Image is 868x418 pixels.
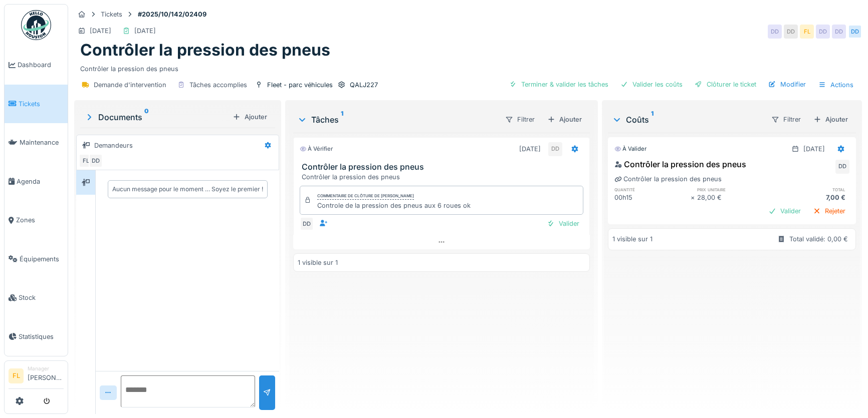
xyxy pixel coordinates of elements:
div: Demandeurs [94,141,133,150]
div: Tâches accomplies [189,80,247,90]
div: QALJ227 [350,80,378,90]
div: × [691,193,697,202]
h3: Contrôler la pression des pneus [302,162,585,172]
div: Contrôler la pression des pneus [614,174,722,184]
a: Tickets [5,85,68,124]
img: Badge_color-CXgf-gQk.svg [21,10,51,40]
div: 1 visible sur 1 [612,234,653,244]
div: Clôturer le ticket [691,78,760,91]
div: 28,00 € [697,193,773,202]
div: 7,00 € [773,193,849,202]
span: Statistiques [19,332,64,341]
div: DD [848,25,862,39]
div: Rejeter [809,204,849,218]
li: FL [9,368,24,383]
div: 1 visible sur 1 [298,258,338,267]
div: Modifier [764,78,810,91]
div: DD [768,25,782,39]
a: Agenda [5,162,68,201]
div: Coûts [612,114,763,126]
div: Contrôler la pression des pneus [614,158,746,170]
div: [DATE] [134,26,156,36]
sup: 0 [144,111,149,123]
div: Commentaire de clôture de [PERSON_NAME] [317,193,414,200]
div: Aucun message pour le moment … Soyez le premier ! [112,185,263,194]
div: Contrôler la pression des pneus [302,172,585,182]
sup: 1 [651,114,654,126]
div: 00h15 [614,193,691,202]
div: À vérifier [300,145,333,153]
div: [DATE] [519,144,541,154]
div: [DATE] [803,144,825,154]
div: Tickets [101,10,122,19]
div: DD [835,160,849,174]
div: Filtrer [767,112,805,127]
h6: total [773,186,849,193]
div: Valider [764,204,805,218]
div: DD [89,154,103,168]
div: Total validé: 0,00 € [789,234,848,244]
strong: #2025/10/142/02409 [134,10,210,19]
a: Stock [5,278,68,317]
div: [DATE] [90,26,111,36]
span: Stock [19,293,64,302]
div: Valider les coûts [616,78,687,91]
div: Ajouter [229,110,271,124]
h6: quantité [614,186,691,193]
span: Agenda [17,177,64,186]
div: Fleet - parc véhicules [267,80,333,90]
span: Dashboard [18,60,64,70]
a: Zones [5,201,68,240]
div: DD [300,217,314,231]
div: Actions [814,78,858,92]
div: Demande d'intervention [94,80,166,90]
div: DD [832,25,846,39]
a: FL Manager[PERSON_NAME] [9,365,64,389]
div: DD [816,25,830,39]
a: Équipements [5,240,68,279]
div: Valider [543,217,583,230]
span: Équipements [20,254,64,264]
a: Maintenance [5,123,68,162]
div: Terminer & valider les tâches [505,78,612,91]
div: À valider [614,145,646,153]
h1: Contrôler la pression des pneus [80,41,330,60]
div: Ajouter [543,113,586,126]
sup: 1 [341,114,343,126]
div: Manager [28,365,64,372]
div: Contrôler la pression des pneus [80,60,856,74]
div: FL [79,154,93,168]
div: Documents [84,111,229,123]
div: Ajouter [809,113,852,126]
span: Tickets [19,99,64,109]
div: FL [800,25,814,39]
div: Filtrer [501,112,539,127]
span: Zones [16,215,64,225]
div: DD [784,25,798,39]
a: Dashboard [5,46,68,85]
li: [PERSON_NAME] [28,365,64,386]
h6: prix unitaire [697,186,773,193]
a: Statistiques [5,317,68,356]
span: Maintenance [20,138,64,147]
div: DD [548,142,562,156]
div: Controle de la pression des pneus aux 6 roues ok [317,201,471,210]
div: Tâches [297,114,497,126]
